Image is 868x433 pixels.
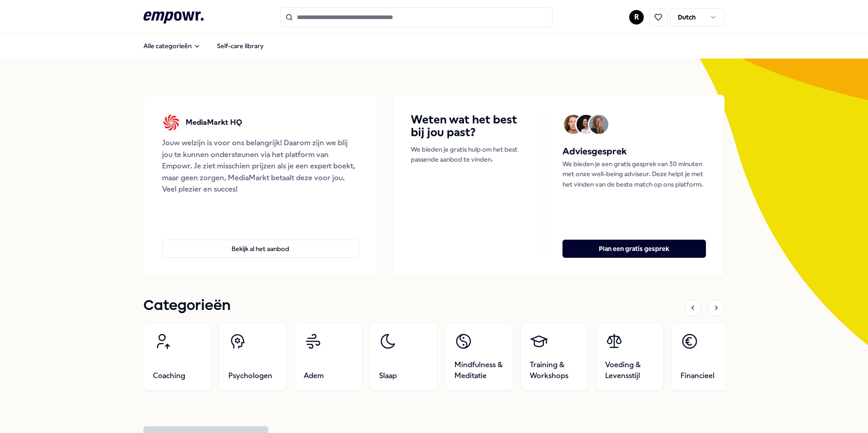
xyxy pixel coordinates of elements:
div: Jouw welzijn is voor ons belangrijk! Daarom zijn we blij jou te kunnen ondersteunen via het platf... [162,137,359,195]
a: Coaching [143,323,212,391]
img: MediaMarkt HQ [162,113,180,132]
input: Search for products, categories or subcategories [280,7,552,27]
a: Financieel [671,323,739,391]
a: Self-care library [210,37,271,55]
span: Coaching [153,370,185,381]
img: Avatar [564,115,583,134]
span: Training & Workshops [530,359,579,381]
a: Mindfulness & Meditatie [445,323,513,391]
p: We bieden je gratis hulp om het best passende aanbod te vinden. [411,144,526,165]
span: Adem [304,370,324,381]
span: Mindfulness & Meditatie [454,359,503,381]
p: MediaMarkt HQ [186,117,242,128]
span: Voeding & Levensstijl [605,359,654,381]
h1: Categorieën [143,295,231,317]
h4: Weten wat het best bij jou past? [411,113,526,139]
button: Bekijk al het aanbod [162,240,359,258]
a: Slaap [370,323,438,391]
span: Psychologen [228,370,272,381]
nav: Main [136,37,271,55]
img: Avatar [577,115,596,134]
h5: Adviesgesprek [562,144,706,159]
button: Alle categorieën [136,37,208,55]
span: Slaap [379,370,397,381]
a: Training & Workshops [520,323,588,391]
a: Bekijk al het aanbod [162,225,359,258]
a: Psychologen [219,323,287,391]
button: Plan een gratis gesprek [562,240,706,258]
button: R [629,10,644,25]
span: Financieel [681,370,715,381]
p: We bieden je een gratis gesprek van 30 minuten met onze well-being adviseur. Deze helpt je met he... [562,159,706,189]
a: Adem [294,323,362,391]
img: Avatar [589,115,608,134]
a: Voeding & Levensstijl [596,323,664,391]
